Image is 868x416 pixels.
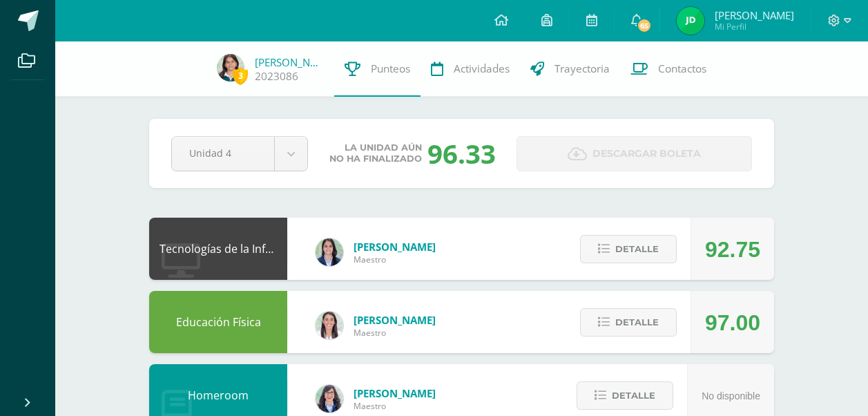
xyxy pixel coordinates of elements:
a: Unidad 4 [172,137,307,171]
span: Maestro [354,400,436,412]
div: 92.75 [705,218,760,281]
span: Descargar boleta [592,137,701,171]
div: 96.33 [427,135,496,171]
span: Detalle [612,383,655,408]
span: Unidad 4 [189,137,257,169]
span: Maestro [354,254,436,265]
span: 3 [233,67,248,84]
a: 2023086 [255,69,298,84]
img: 68dbb99899dc55733cac1a14d9d2f825.png [316,312,343,339]
a: Punteos [334,41,421,97]
span: [PERSON_NAME] [354,240,436,254]
img: 47bb5cb671f55380063b8448e82fec5d.png [677,7,704,35]
a: [PERSON_NAME] Del [255,55,324,69]
span: 65 [637,18,652,33]
span: Contactos [658,62,706,76]
span: Trayectoria [554,62,610,76]
span: No disponible [702,390,760,401]
button: Detalle [577,381,673,410]
span: Punteos [371,62,410,76]
span: La unidad aún no ha finalizado [329,142,422,164]
span: Detalle [615,236,659,262]
span: [PERSON_NAME] [715,8,794,22]
span: Actividades [454,62,510,76]
img: 7489ccb779e23ff9f2c3e89c21f82ed0.png [316,238,343,266]
div: Educación Física [149,291,287,353]
a: Actividades [421,41,520,97]
span: Maestro [354,327,436,339]
span: [PERSON_NAME] [354,386,436,400]
button: Detalle [580,235,677,263]
a: Contactos [620,41,717,97]
div: Tecnologías de la Información y Comunicación: Computación [149,218,287,280]
button: Detalle [580,308,677,337]
span: Detalle [615,310,659,335]
span: Mi Perfil [715,21,794,32]
span: [PERSON_NAME] [354,313,436,327]
a: Trayectoria [520,41,620,97]
img: a65b680da69c50c80e65e29575b49f49.png [217,54,244,82]
div: 97.00 [705,292,760,354]
img: 01c6c64f30021d4204c203f22eb207bb.png [316,385,343,413]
